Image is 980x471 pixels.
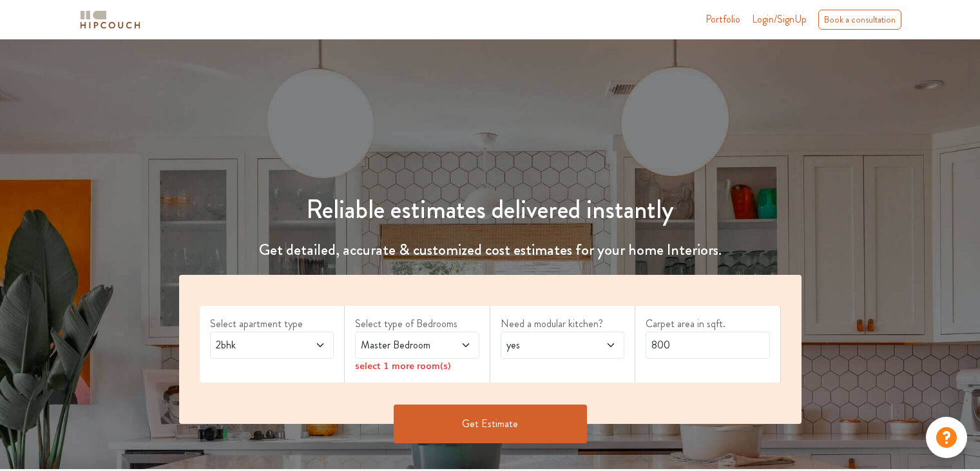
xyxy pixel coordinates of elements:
button: Get Estimate [394,405,587,443]
span: logo-horizontal.svg [78,5,142,34]
span: 2bhk [213,337,298,353]
img: logo-horizontal.svg [78,8,142,31]
div: select 1 more room(s) [355,359,479,372]
span: Login/SignUp [752,12,807,26]
span: Master Bedroom [358,337,443,353]
div: Book a consultation [818,10,901,30]
input: Enter area sqft [646,332,770,359]
label: Select type of Bedrooms [355,316,479,332]
label: Need a modular kitchen? [501,316,625,332]
h1: Reliable estimates delivered instantly [171,194,809,225]
label: Select apartment type [210,316,334,332]
label: Carpet area in sqft. [646,316,770,332]
span: yes [504,337,588,353]
h4: Get detailed, accurate & customized cost estimates for your home Interiors. [171,241,809,259]
a: Portfolio [706,12,740,27]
